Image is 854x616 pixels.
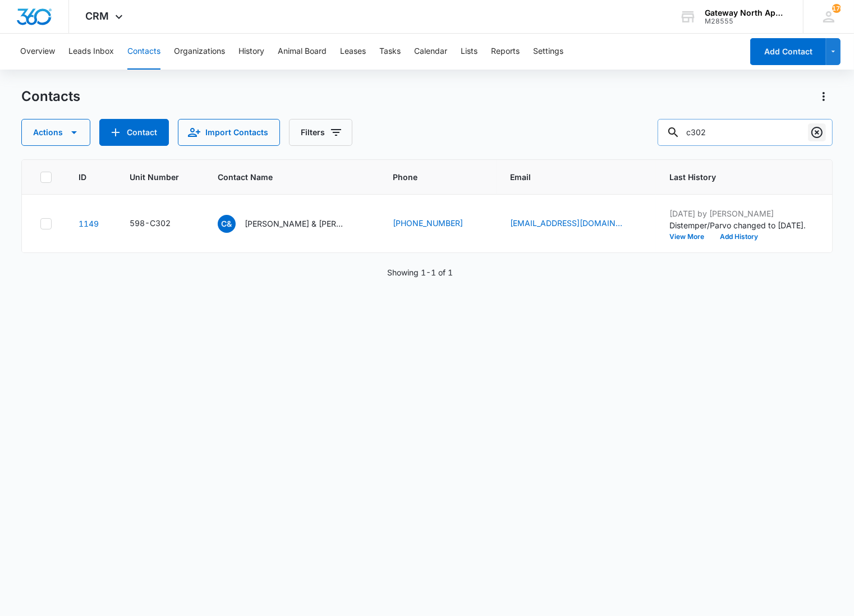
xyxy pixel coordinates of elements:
[658,119,833,146] input: Search Contacts
[669,171,789,183] span: Last History
[289,119,352,146] button: Filters
[414,34,447,70] button: Calendar
[669,219,806,231] p: Distemper/Parvo changed to [DATE].
[130,217,171,229] div: 598-C302
[705,17,787,25] div: account id
[533,34,563,70] button: Settings
[218,215,366,233] div: Contact Name - Carolyn & Darci Linden - Select to Edit Field
[178,119,280,146] button: Import Contacts
[127,34,160,70] button: Contacts
[510,171,626,183] span: Email
[393,217,483,231] div: Phone - (720) 487-7483 - Select to Edit Field
[218,215,236,233] span: C&
[340,34,366,70] button: Leases
[808,123,826,141] button: Clear
[669,208,806,219] p: [DATE] by [PERSON_NAME]
[712,233,766,240] button: Add History
[21,119,90,146] button: Actions
[238,34,264,70] button: History
[99,119,169,146] button: Add Contact
[491,34,520,70] button: Reports
[245,218,346,229] p: [PERSON_NAME] & [PERSON_NAME]
[510,217,622,229] a: [EMAIL_ADDRESS][DOMAIN_NAME]
[20,34,55,70] button: Overview
[393,171,467,183] span: Phone
[393,217,463,229] a: [PHONE_NUMBER]
[79,171,86,183] span: ID
[278,34,327,70] button: Animal Board
[130,217,191,231] div: Unit Number - 598-C302 - Select to Edit Field
[174,34,225,70] button: Organizations
[750,38,826,65] button: Add Contact
[79,219,99,228] a: Navigate to contact details page for Carolyn & Darci Linden
[815,88,833,105] button: Actions
[218,171,350,183] span: Contact Name
[832,4,841,13] span: 170
[669,233,712,240] button: View More
[832,4,841,13] div: notifications count
[461,34,477,70] button: Lists
[510,217,642,231] div: Email - lindencr@aol.com - Select to Edit Field
[130,171,191,183] span: Unit Number
[705,8,787,17] div: account name
[387,266,453,278] p: Showing 1-1 of 1
[86,10,109,22] span: CRM
[21,88,80,105] h1: Contacts
[379,34,401,70] button: Tasks
[68,34,114,70] button: Leads Inbox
